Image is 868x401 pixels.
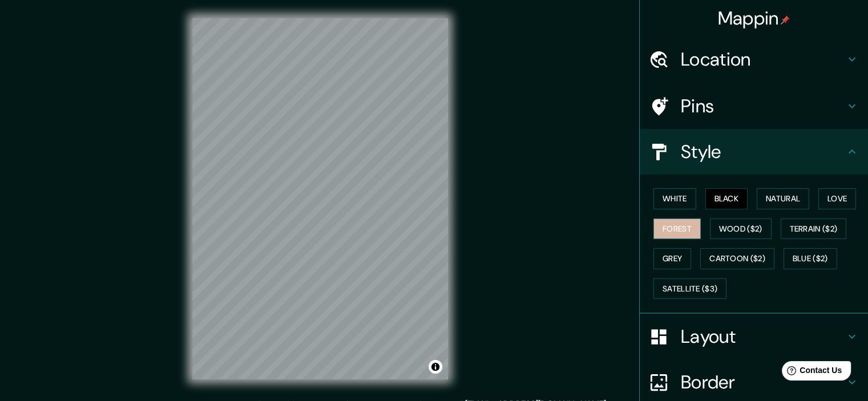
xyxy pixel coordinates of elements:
button: White [653,188,696,209]
img: pin-icon.png [781,15,790,25]
button: Wood ($2) [710,218,772,240]
div: Location [640,37,868,82]
button: Satellite ($3) [653,278,726,299]
button: Terrain ($2) [781,218,847,240]
button: Toggle attribution [429,360,442,374]
h4: Layout [681,325,845,348]
canvas: Map [192,18,448,379]
button: Cartoon ($2) [700,248,774,269]
button: Blue ($2) [784,248,837,269]
h4: Style [681,140,845,163]
button: Love [818,188,856,209]
div: Layout [640,314,868,359]
h4: Mappin [718,7,790,30]
div: Pins [640,83,868,129]
h4: Border [681,371,845,394]
button: Grey [653,248,691,269]
button: Forest [653,218,701,240]
iframe: Help widget launcher [766,357,855,388]
h4: Pins [681,95,845,118]
button: Black [705,188,748,209]
div: Style [640,129,868,175]
h4: Location [681,48,845,71]
button: Natural [757,188,809,209]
